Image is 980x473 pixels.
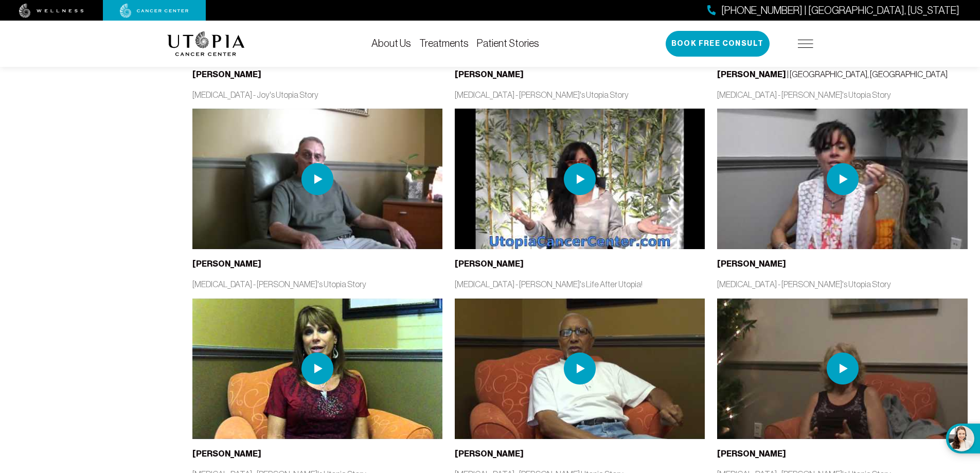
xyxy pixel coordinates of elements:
img: play icon [564,163,596,195]
p: [MEDICAL_DATA] - [PERSON_NAME]'s Life After Utopia! [455,278,705,290]
img: logo [167,31,245,56]
img: play icon [301,163,333,195]
span: | [GEOGRAPHIC_DATA], [GEOGRAPHIC_DATA] [717,69,948,79]
p: [MEDICAL_DATA] - [PERSON_NAME]'s Utopia Story [455,89,705,100]
b: [PERSON_NAME] [192,69,261,79]
img: wellness [19,4,84,18]
img: play icon [564,353,596,384]
b: [PERSON_NAME] [717,449,786,459]
img: icon-hamburger [798,40,813,48]
span: [PHONE_NUMBER] | [GEOGRAPHIC_DATA], [US_STATE] [721,3,959,18]
p: [MEDICAL_DATA] - Joy's Utopia Story [192,89,442,100]
p: [MEDICAL_DATA] - [PERSON_NAME]'s Utopia Story [192,278,442,290]
a: Treatments [419,38,469,49]
button: Book Free Consult [666,31,770,57]
a: About Us [371,38,411,49]
img: thumbnail [192,299,442,440]
img: play icon [301,353,333,384]
img: thumbnail [192,109,442,250]
b: [PERSON_NAME] [455,69,524,79]
b: [PERSON_NAME] [455,449,524,459]
img: thumbnail [717,109,967,250]
p: [MEDICAL_DATA] - [PERSON_NAME]'s Utopia Story [717,278,967,290]
img: play icon [827,353,859,384]
a: [PHONE_NUMBER] | [GEOGRAPHIC_DATA], [US_STATE] [707,3,959,18]
img: play icon [827,163,859,195]
b: [PERSON_NAME] [717,259,786,269]
b: [PERSON_NAME] [455,259,524,269]
a: Patient Stories [477,38,539,49]
img: thumbnail [717,299,967,440]
b: [PERSON_NAME] [192,449,261,459]
img: thumbnail [455,109,705,250]
img: cancer center [120,4,189,18]
p: [MEDICAL_DATA] - [PERSON_NAME]'s Utopia Story [717,89,967,100]
b: [PERSON_NAME] [192,259,261,269]
b: [PERSON_NAME] [717,69,786,79]
img: thumbnail [455,299,705,440]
